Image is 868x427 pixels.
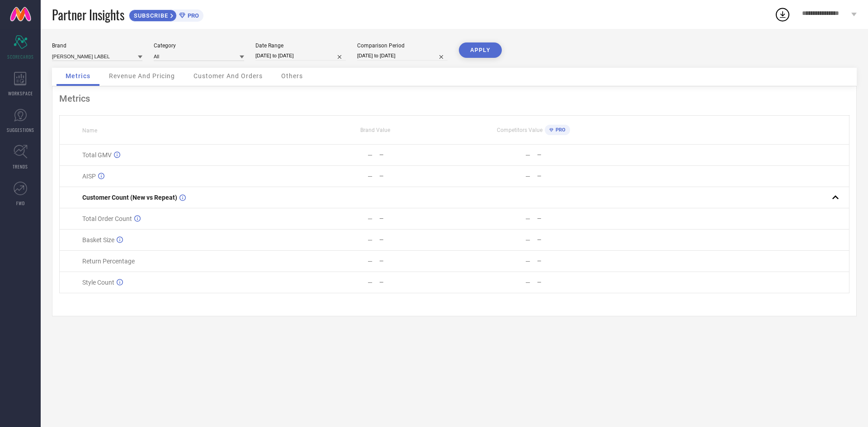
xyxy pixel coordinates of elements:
div: — [537,152,612,158]
span: Partner Insights [52,5,124,24]
span: Total Order Count [82,215,132,222]
div: — [379,216,454,222]
span: WORKSPACE [8,90,33,97]
div: — [525,151,530,159]
div: — [368,215,373,222]
span: Competitors Value [497,127,542,133]
div: Brand [52,42,142,49]
span: Customer And Orders [193,72,263,80]
div: — [537,258,612,264]
span: Return Percentage [82,258,135,265]
div: — [379,279,454,286]
input: Select date range [255,51,346,61]
span: Basket Size [82,236,114,244]
input: Select comparison period [357,51,448,61]
span: SUBSCRIBE [129,12,170,19]
div: — [368,151,373,159]
span: TRENDS [13,163,28,170]
span: Name [82,127,97,134]
div: Category [154,42,244,49]
div: — [525,279,530,286]
span: Revenue And Pricing [109,72,175,80]
div: — [525,258,530,265]
span: SUGGESTIONS [7,127,34,133]
div: — [379,237,454,243]
div: — [537,279,612,286]
div: — [525,173,530,180]
span: FWD [16,200,25,206]
span: AISP [82,173,96,180]
div: — [537,173,612,179]
div: — [379,152,454,158]
div: — [368,173,373,180]
div: — [537,216,612,222]
span: Others [281,72,303,80]
div: — [537,237,612,243]
span: Brand Value [360,127,390,133]
div: — [379,258,454,264]
div: Comparison Period [357,42,448,49]
span: SCORECARDS [7,53,34,60]
div: Open download list [774,6,791,23]
span: Style Count [82,279,114,286]
div: — [368,258,373,265]
a: SUBSCRIBEPRO [129,7,203,22]
div: — [379,173,454,179]
div: — [368,236,373,244]
span: PRO [553,127,566,133]
span: Total GMV [82,151,112,159]
div: — [525,215,530,222]
span: PRO [185,12,199,19]
div: Metrics [59,93,849,104]
div: Date Range [255,42,346,49]
div: — [525,236,530,244]
span: Metrics [66,72,90,80]
button: APPLY [459,42,502,58]
span: Customer Count (New vs Repeat) [82,194,177,201]
div: — [368,279,373,286]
